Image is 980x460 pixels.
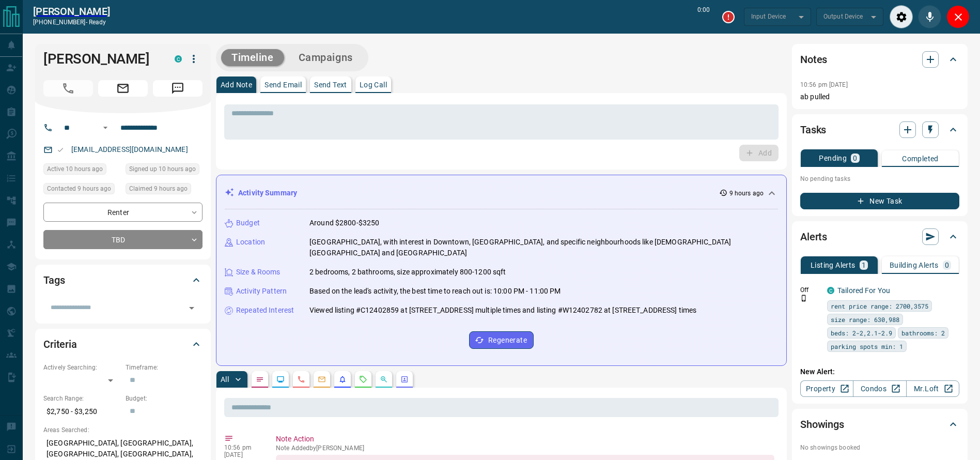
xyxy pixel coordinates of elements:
h2: Showings [800,416,844,433]
span: Message [153,80,203,97]
p: Actively Searching: [43,363,120,372]
p: ab pulled [800,91,959,102]
button: Open [184,301,199,315]
svg: Notes [256,375,264,384]
p: Size & Rooms [236,267,281,278]
div: Notes [800,47,959,72]
svg: Emails [318,375,326,384]
p: Repeated Interest [236,305,294,316]
h2: Criteria [43,336,77,352]
p: Pending [819,155,847,162]
a: Tailored For You [837,286,890,295]
h2: Notes [800,51,827,68]
div: TBD [43,230,203,249]
span: Contacted 9 hours ago [47,183,111,194]
p: 0:00 [697,5,710,28]
div: Sun Sep 14 2025 [126,183,203,197]
p: Around $2800-$3250 [309,218,379,228]
p: [PHONE_NUMBER] - [33,18,110,27]
p: Note Added by [PERSON_NAME] [276,444,774,452]
div: condos.ca [827,287,834,294]
h1: [PERSON_NAME] [43,51,159,67]
p: Budget [236,218,260,228]
div: Renter [43,203,203,222]
svg: Push Notification Only [800,295,807,302]
p: Viewed listing #C12402859 at [STREET_ADDRESS] multiple times and listing #W12402782 at [STREET_AD... [309,305,696,316]
h2: [PERSON_NAME] [33,5,110,18]
span: beds: 2-2,2.1-2.9 [831,328,892,338]
p: 10:56 pm [DATE] [800,81,848,88]
p: No pending tasks [800,171,959,187]
p: Log Call [360,81,387,88]
div: Tasks [800,117,959,142]
svg: Agent Actions [400,375,409,384]
p: Listing Alerts [811,262,855,269]
button: Open [99,121,112,134]
span: Claimed 9 hours ago [129,183,188,194]
h2: Alerts [800,228,827,245]
p: No showings booked [800,443,959,452]
p: 10:56 pm [224,444,260,451]
svg: Lead Browsing Activity [276,375,285,384]
div: Showings [800,412,959,437]
span: Email [98,80,148,97]
p: Budget: [126,394,203,403]
span: size range: 630,988 [831,314,899,325]
svg: Listing Alerts [338,375,347,384]
span: Call [43,80,93,97]
p: [DATE] [224,451,260,458]
p: Activity Summary [238,188,297,198]
svg: Email Valid [57,146,64,154]
a: Property [800,380,853,397]
p: Off [800,285,821,295]
p: All [221,376,229,383]
p: Send Text [314,81,347,88]
a: [EMAIL_ADDRESS][DOMAIN_NAME] [71,145,188,154]
p: 0 [853,155,857,162]
span: rent price range: 2700,3575 [831,301,928,311]
p: Building Alerts [890,262,939,269]
p: 0 [945,262,949,269]
button: Campaigns [288,49,363,66]
p: Based on the lead's activity, the best time to reach out is: 10:00 PM - 11:00 PM [309,286,561,297]
span: Active 10 hours ago [47,164,103,174]
a: Mr.Loft [906,380,959,397]
div: Mute [918,5,941,28]
p: 2 bedrooms, 2 bathrooms, size approximately 800-1200 sqft [309,267,506,278]
p: Areas Searched: [43,425,203,435]
a: Condos [853,380,906,397]
span: parking spots min: 1 [831,341,903,351]
p: Location [236,237,265,248]
button: New Task [800,193,959,209]
div: Audio Settings [890,5,913,28]
p: Note Action [276,434,774,444]
p: New Alert: [800,366,959,377]
p: Completed [902,155,939,162]
p: Timeframe: [126,363,203,372]
button: Timeline [221,49,284,66]
p: $2,750 - $3,250 [43,403,120,420]
div: Close [946,5,970,28]
span: ready [89,19,106,26]
span: Signed up 10 hours ago [129,164,196,174]
div: Alerts [800,224,959,249]
p: 9 hours ago [729,189,764,198]
div: condos.ca [175,55,182,63]
p: [GEOGRAPHIC_DATA], with interest in Downtown, [GEOGRAPHIC_DATA], and specific neighbourhoods like... [309,237,778,258]
h2: Tags [43,272,65,288]
h2: Tasks [800,121,826,138]
p: Search Range: [43,394,120,403]
div: Activity Summary9 hours ago [225,183,778,203]
p: Add Note [221,81,252,88]
button: Regenerate [469,331,534,349]
div: Sun Sep 14 2025 [126,163,203,178]
div: Tags [43,268,203,293]
p: Send Email [265,81,302,88]
span: bathrooms: 2 [901,328,945,338]
div: Criteria [43,332,203,357]
svg: Calls [297,375,305,384]
svg: Requests [359,375,367,384]
p: 1 [862,262,866,269]
p: Activity Pattern [236,286,287,297]
svg: Opportunities [380,375,388,384]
